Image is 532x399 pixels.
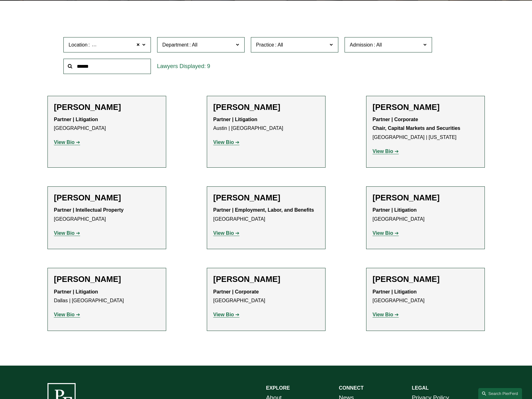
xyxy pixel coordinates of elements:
[162,42,189,47] span: Department
[54,312,75,317] strong: View Bio
[373,312,399,317] a: View Bio
[91,41,143,49] span: [GEOGRAPHIC_DATA]
[373,230,393,236] strong: View Bio
[373,289,417,294] strong: Partner | Litigation
[54,230,80,236] a: View Bio
[207,63,210,69] span: 9
[69,42,88,47] span: Location
[213,140,234,145] strong: View Bio
[266,385,290,391] strong: EXPLORE
[373,288,478,306] p: [GEOGRAPHIC_DATA]
[373,193,478,203] h2: [PERSON_NAME]
[213,115,319,133] p: Austin | [GEOGRAPHIC_DATA]
[373,230,399,236] a: View Bio
[478,388,522,399] a: Search this site
[213,193,319,203] h2: [PERSON_NAME]
[54,117,98,122] strong: Partner | Litigation
[54,102,160,112] h2: [PERSON_NAME]
[213,289,259,294] strong: Partner | Corporate
[373,117,460,131] strong: Partner | Corporate Chair, Capital Markets and Securities
[373,149,393,154] strong: View Bio
[373,206,478,224] p: [GEOGRAPHIC_DATA]
[54,207,124,213] strong: Partner | Intellectual Property
[54,230,75,236] strong: View Bio
[373,102,478,112] h2: [PERSON_NAME]
[54,274,160,284] h2: [PERSON_NAME]
[350,42,373,47] span: Admission
[54,312,80,317] a: View Bio
[373,312,393,317] strong: View Bio
[256,42,274,47] span: Practice
[373,207,417,213] strong: Partner | Litigation
[213,274,319,284] h2: [PERSON_NAME]
[412,385,429,391] strong: LEGAL
[373,115,478,142] p: [GEOGRAPHIC_DATA] | [US_STATE]
[54,288,160,306] p: Dallas | [GEOGRAPHIC_DATA]
[373,274,478,284] h2: [PERSON_NAME]
[213,288,319,306] p: [GEOGRAPHIC_DATA]
[54,140,75,145] strong: View Bio
[213,102,319,112] h2: [PERSON_NAME]
[339,385,364,391] strong: CONNECT
[54,115,160,133] p: [GEOGRAPHIC_DATA]
[213,312,234,317] strong: View Bio
[54,140,80,145] a: View Bio
[213,312,240,317] a: View Bio
[373,149,399,154] a: View Bio
[213,230,240,236] a: View Bio
[213,117,257,122] strong: Partner | Litigation
[213,207,314,213] strong: Partner | Employment, Labor, and Benefits
[213,230,234,236] strong: View Bio
[213,140,240,145] a: View Bio
[54,289,98,294] strong: Partner | Litigation
[213,206,319,224] p: [GEOGRAPHIC_DATA]
[54,193,160,203] h2: [PERSON_NAME]
[54,206,160,224] p: [GEOGRAPHIC_DATA]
